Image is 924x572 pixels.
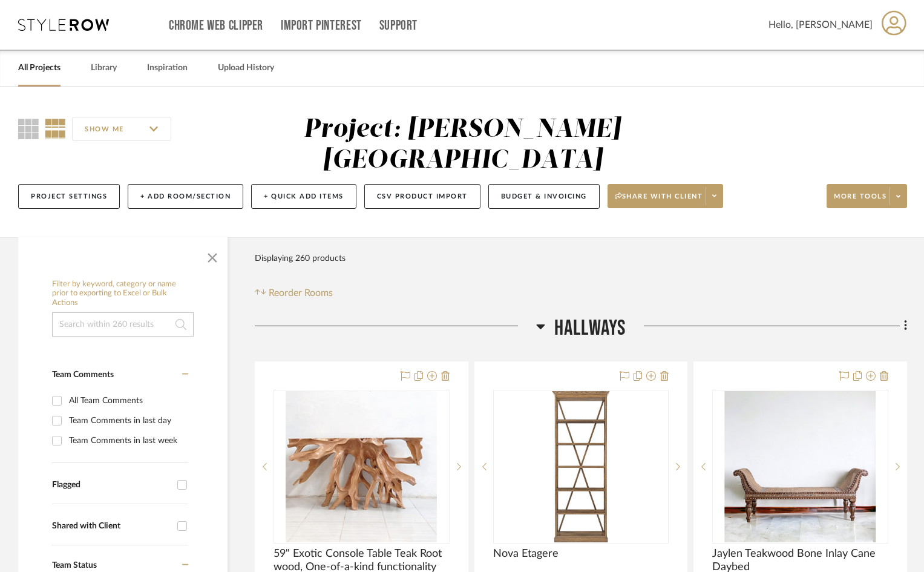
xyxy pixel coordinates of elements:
[169,21,263,31] a: Chrome Web Clipper
[269,286,333,300] span: Reorder Rooms
[552,391,609,542] img: Nova Etagere
[554,315,626,341] span: HALLWAYS
[725,391,876,542] img: Jaylen Teakwood Bone Inlay Cane Daybed
[218,60,274,76] a: Upload History
[251,184,356,209] button: + Quick Add Items
[608,184,724,208] button: Share with client
[494,390,669,543] div: 0
[488,184,600,209] button: Budget & Invoicing
[255,246,346,271] div: Displaying 260 products
[768,18,873,32] span: Hello, [PERSON_NAME]
[286,391,437,542] img: 59" Exotic Console Table Teak Root wood, One-of-a-kind functionality
[69,391,185,410] div: All Team Comments
[18,60,61,76] a: All Projects
[52,312,194,337] input: Search within 260 results
[52,370,114,379] span: Team Comments
[69,431,185,450] div: Team Comments in last week
[147,60,188,76] a: Inspiration
[281,21,362,31] a: Import Pinterest
[379,21,418,31] a: Support
[52,280,194,308] h6: Filter by keyword, category or name prior to exporting to Excel or Bulk Actions
[713,390,888,543] div: 0
[52,561,97,570] span: Team Status
[18,184,120,209] button: Project Settings
[52,480,171,490] div: Flagged
[69,411,185,430] div: Team Comments in last day
[615,192,703,210] span: Share with client
[827,184,907,208] button: More tools
[364,184,480,209] button: CSV Product Import
[304,117,621,173] div: Project: [PERSON_NAME][GEOGRAPHIC_DATA]
[200,243,224,268] button: Close
[834,192,886,210] span: More tools
[91,60,117,76] a: Library
[52,521,171,531] div: Shared with Client
[128,184,243,209] button: + Add Room/Section
[493,547,559,560] span: Nova Etagere
[255,286,333,300] button: Reorder Rooms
